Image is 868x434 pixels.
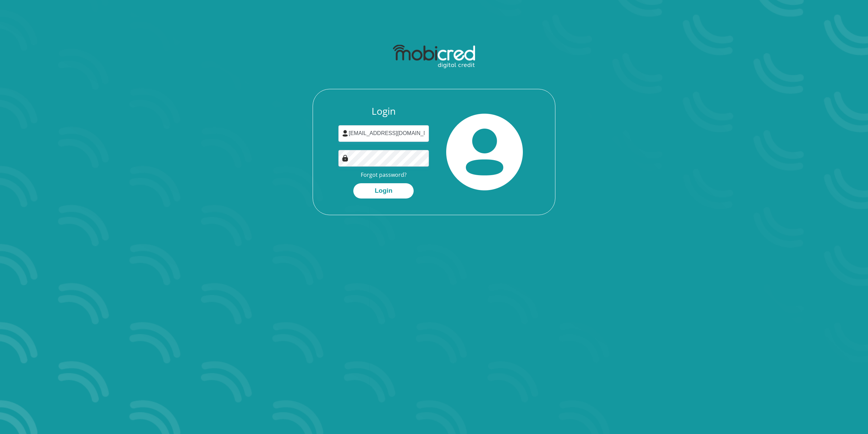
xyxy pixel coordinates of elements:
[353,183,414,199] button: Login
[338,125,429,142] input: Username
[342,155,349,162] img: Image
[342,130,349,137] img: user-icon image
[393,45,475,69] img: mobicred logo
[361,171,407,178] a: Forgot password?
[338,106,429,117] h3: Login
